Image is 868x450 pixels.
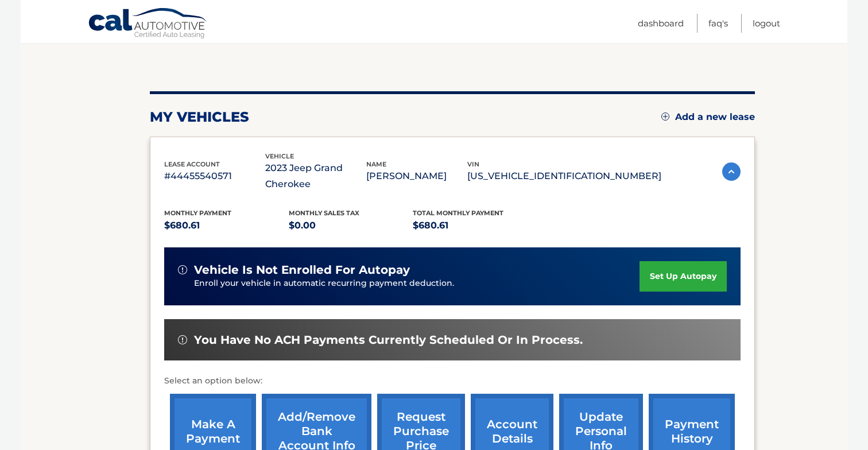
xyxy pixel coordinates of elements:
[194,263,410,277] span: vehicle is not enrolled for autopay
[413,218,537,234] p: $680.61
[661,113,669,121] img: add.svg
[164,374,741,388] p: Select an option below:
[413,209,503,217] span: Total Monthly Payment
[265,160,366,192] p: 2023 Jeep Grand Cherokee
[164,160,220,168] span: lease account
[661,111,755,123] a: Add a new lease
[366,168,467,184] p: [PERSON_NAME]
[265,152,294,160] span: vehicle
[366,160,386,168] span: name
[178,265,187,274] img: alert-white.svg
[178,335,187,344] img: alert-white.svg
[722,162,741,181] img: accordion-active.svg
[289,209,359,217] span: Monthly sales Tax
[194,277,640,290] p: Enroll your vehicle in automatic recurring payment deduction.
[164,209,231,217] span: Monthly Payment
[753,14,780,33] a: Logout
[289,218,413,234] p: $0.00
[708,14,728,33] a: FAQ's
[164,218,289,234] p: $680.61
[638,14,684,33] a: Dashboard
[164,168,265,184] p: #44455540571
[467,160,479,168] span: vin
[640,261,727,292] a: set up autopay
[194,333,583,347] span: You have no ACH payments currently scheduled or in process.
[150,108,249,126] h2: my vehicles
[88,7,208,41] a: Cal Automotive
[467,168,661,184] p: [US_VEHICLE_IDENTIFICATION_NUMBER]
